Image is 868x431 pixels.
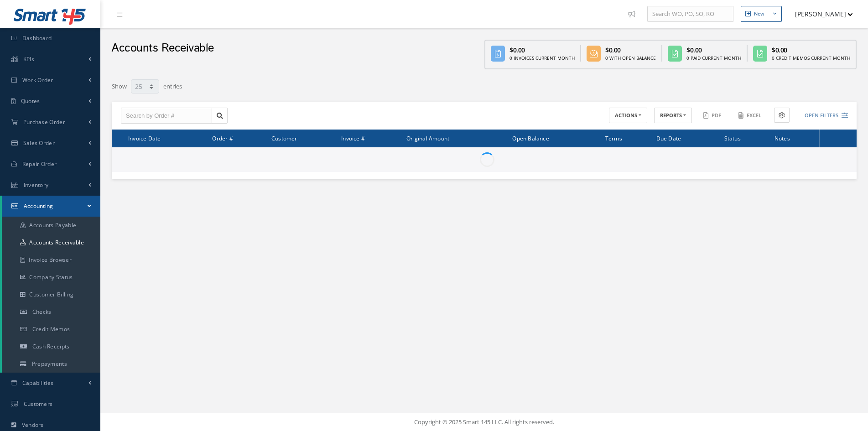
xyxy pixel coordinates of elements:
label: Show [112,78,127,91]
span: Sales Order [23,139,55,147]
span: Invoice # [341,134,365,142]
button: Excel [734,108,767,124]
span: Capabilities [22,379,54,387]
button: New [741,6,782,22]
a: Accounts Payable [2,217,100,234]
span: Order # [212,134,233,142]
button: ACTIONS [609,108,647,124]
input: Search WO, PO, SO, RO [647,6,733,22]
span: Quotes [21,97,40,105]
a: Credit Memos [2,321,100,338]
div: $0.00 [509,45,575,55]
span: Purchase Order [23,118,65,126]
span: Open Balance [512,134,549,142]
div: 0 Paid Current Month [686,55,741,62]
span: Original Amount [406,134,449,142]
span: Cash Receipts [32,343,70,350]
span: Checks [32,308,52,316]
div: $0.00 [605,45,656,55]
span: Terms [605,134,622,142]
a: Customer Billing [2,286,100,303]
button: REPORTS [654,108,692,124]
span: Invoice Date [128,134,161,142]
div: $0.00 [686,45,741,55]
label: entries [163,78,182,91]
button: [PERSON_NAME] [786,5,853,23]
span: Customer [271,134,297,142]
a: Prepayments [2,355,100,373]
span: Credit Memos [32,325,70,333]
div: 0 With Open Balance [605,55,656,62]
div: $0.00 [772,45,850,55]
a: Accounts Receivable [2,234,100,251]
span: Prepayments [32,360,67,368]
span: Due Date [656,134,681,142]
button: PDF [699,108,727,124]
a: Checks [2,303,100,321]
span: Work Order [22,76,53,84]
a: Company Status [2,269,100,286]
button: Open Filters [796,108,848,123]
div: 0 Invoices Current Month [509,55,575,62]
input: Search by Order # [121,108,212,124]
span: Customers [24,400,53,408]
span: Accounting [24,202,53,210]
span: Repair Order [22,160,57,168]
span: Vendors [22,421,44,429]
span: KPIs [23,55,34,63]
span: Notes [774,134,790,142]
a: Cash Receipts [2,338,100,355]
span: Dashboard [22,34,52,42]
h2: Accounts Receivable [111,42,214,55]
div: 0 Credit Memos Current Month [772,55,850,62]
div: Copyright © 2025 Smart 145 LLC. All rights reserved. [109,418,859,427]
span: Status [724,134,741,142]
div: New [754,10,764,18]
span: Inventory [24,181,49,189]
a: Invoice Browser [2,251,100,269]
a: Accounting [2,196,100,217]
